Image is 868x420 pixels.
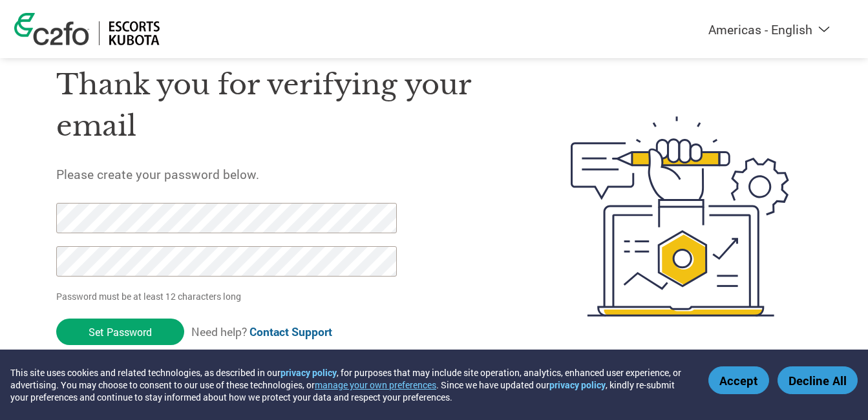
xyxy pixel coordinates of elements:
[778,366,858,394] button: Decline All
[56,64,510,147] h1: Thank you for verifying your email
[191,324,332,339] span: Need help?
[56,319,184,345] input: Set Password
[315,379,436,391] button: manage your own preferences
[249,324,332,339] a: Contact Support
[281,366,337,379] a: privacy policy
[14,13,89,45] img: c2fo logo
[708,366,769,394] button: Accept
[56,289,401,303] p: Password must be at least 12 characters long
[10,366,690,403] div: This site uses cookies and related technologies, as described in our , for purposes that may incl...
[109,21,160,45] img: Escorts Kubota
[547,45,812,388] img: create-password
[549,379,606,391] a: privacy policy
[56,166,510,182] h5: Please create your password below.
